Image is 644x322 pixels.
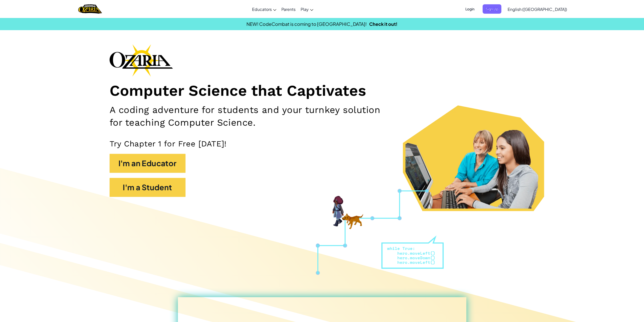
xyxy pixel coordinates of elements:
a: Check it out! [369,21,398,27]
span: Educators [252,7,272,12]
p: Try Chapter 1 for Free [DATE]! [110,139,535,149]
a: English ([GEOGRAPHIC_DATA]) [505,2,570,16]
span: English ([GEOGRAPHIC_DATA]) [508,7,567,12]
a: Play [298,2,316,16]
button: I'm an Educator [110,154,185,173]
span: NEW! CodeCombat is coming to [GEOGRAPHIC_DATA]! [246,21,367,27]
h1: Computer Science that Captivates [110,82,535,100]
a: Ozaria by CodeCombat logo [78,4,102,14]
button: Sign Up [483,4,501,14]
button: Login [462,4,477,14]
a: Educators [250,2,279,16]
img: Ozaria branding logo [110,44,173,77]
h2: A coding adventure for students and your turnkey solution for teaching Computer Science. [110,104,394,129]
span: Play [301,7,309,12]
a: Parents [279,2,298,16]
button: I'm a Student [110,178,185,197]
img: Home [78,4,102,14]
